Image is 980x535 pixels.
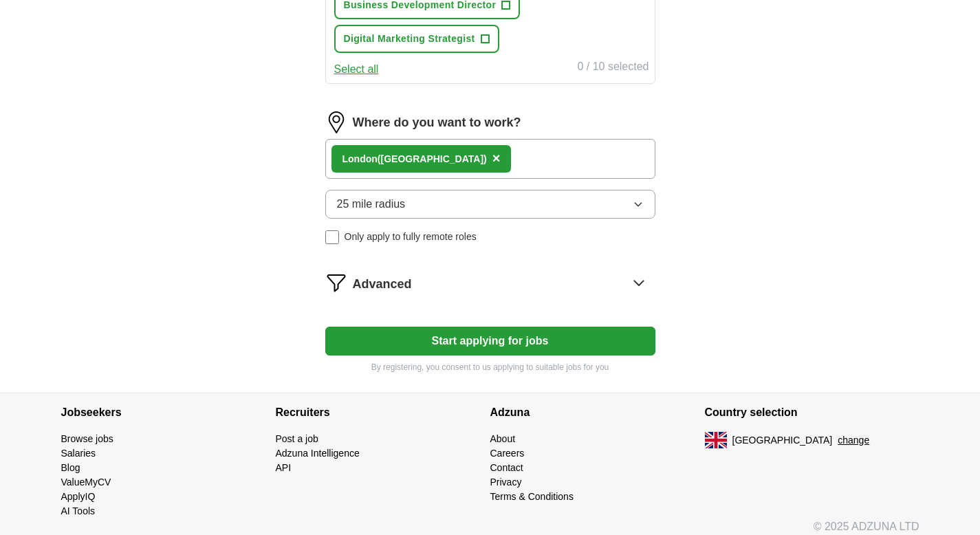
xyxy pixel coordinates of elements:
input: Only apply to fully remote roles [325,230,339,244]
span: ([GEOGRAPHIC_DATA]) [378,153,487,164]
img: UK flag [705,432,727,448]
div: 0 / 10 selected [577,58,649,78]
div: ndon [342,152,487,166]
button: Digital Marketing Strategist [334,25,499,53]
a: Adzuna Intelligence [276,448,360,459]
img: filter [325,272,347,294]
a: Terms & Conditions [490,491,574,502]
button: × [492,149,501,169]
button: Select all [334,61,379,78]
a: ApplyIQ [61,491,96,502]
a: ValueMyCV [61,477,111,488]
span: Digital Marketing Strategist [344,32,475,46]
span: Only apply to fully remote roles [345,230,477,244]
a: AI Tools [61,505,96,516]
a: Blog [61,462,80,473]
span: 25 mile radius [337,196,406,212]
a: About [490,433,516,444]
h4: Country selection [705,393,919,432]
a: Browse jobs [61,433,113,444]
button: 25 mile radius [325,190,655,219]
a: Privacy [490,477,522,488]
a: Contact [490,462,523,473]
label: Where do you want to work? [353,113,521,132]
a: Careers [490,448,525,459]
button: Start applying for jobs [325,327,655,356]
span: × [492,151,501,166]
a: Post a job [276,433,318,444]
a: Salaries [61,448,96,459]
strong: Lo [342,153,354,164]
button: change [838,433,869,448]
p: By registering, you consent to us applying to suitable jobs for you [325,361,655,373]
span: Advanced [353,275,412,294]
a: API [276,462,292,473]
img: location.png [325,111,347,133]
span: [GEOGRAPHIC_DATA] [732,433,833,448]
